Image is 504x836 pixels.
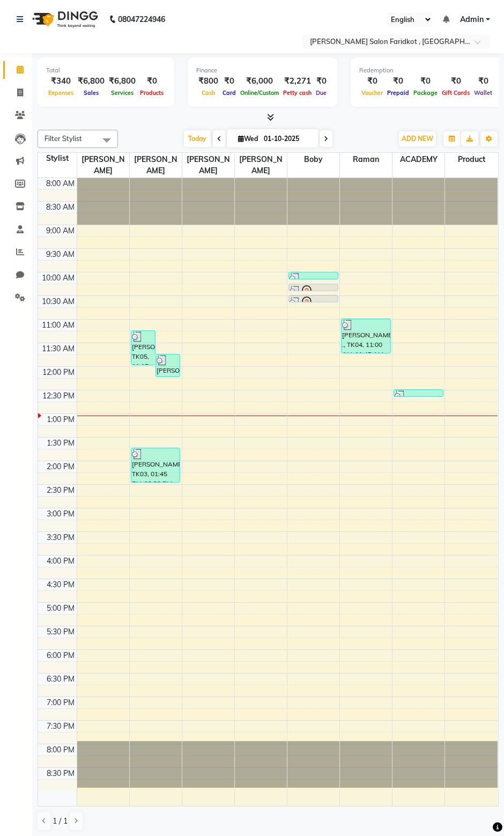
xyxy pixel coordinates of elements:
[261,131,314,147] input: 2025-10-01
[385,75,411,87] div: ₹0
[402,135,433,143] span: ADD NEW
[445,153,498,166] span: Product
[238,75,281,87] div: ₹6,000
[45,603,77,614] div: 5:00 PM
[314,89,329,97] span: Due
[45,626,77,638] div: 5:30 PM
[53,816,68,827] span: 1 / 1
[359,66,494,75] div: Redemption
[40,343,77,354] div: 11:30 AM
[281,89,314,97] span: Petty cash
[138,89,166,97] span: Products
[196,66,329,75] div: Finance
[131,448,180,482] div: [PERSON_NAME], TK03, 01:45 PM-02:30 PM, Men hair cut
[199,89,217,97] span: Cash
[182,153,234,177] span: [PERSON_NAME]
[45,414,77,425] div: 1:00 PM
[44,225,77,236] div: 9:00 AM
[45,532,77,543] div: 3:30 PM
[289,272,338,279] div: [PERSON_NAME] ., TK02, 10:00 AM-10:10 AM, Upgrade premium wash (Women)
[45,438,77,449] div: 1:30 PM
[45,650,77,661] div: 6:00 PM
[399,131,436,146] button: ADD NEW
[76,75,107,87] div: ₹6,800
[45,579,77,590] div: 4:30 PM
[184,130,211,147] span: Today
[359,75,385,87] div: ₹0
[45,768,77,779] div: 8:30 PM
[235,153,287,177] span: [PERSON_NAME]
[220,75,238,87] div: ₹0
[45,697,77,708] div: 7:00 PM
[440,75,472,87] div: ₹0
[40,272,77,284] div: 10:00 AM
[460,14,484,25] span: Admin
[131,331,155,365] div: [PERSON_NAME], TK05, 11:15 AM-12:00 PM, Men hair cut
[281,75,314,87] div: ₹2,271
[107,75,138,87] div: ₹6,800
[77,153,129,177] span: [PERSON_NAME]
[45,485,77,496] div: 2:30 PM
[38,153,77,164] div: Stylist
[81,89,101,97] span: Sales
[130,153,182,177] span: [PERSON_NAME]
[138,75,166,87] div: ₹0
[45,556,77,567] div: 4:00 PM
[118,4,165,34] b: 08047224946
[44,178,77,189] div: 8:00 AM
[109,89,136,97] span: Services
[287,153,339,166] span: boby
[314,75,329,87] div: ₹0
[385,89,411,97] span: Prepaid
[238,89,281,97] span: Online/Custom
[44,249,77,260] div: 9:30 AM
[46,66,166,75] div: Total
[392,153,444,166] span: ACADEMY
[45,674,77,685] div: 6:30 PM
[27,4,101,34] img: logo
[46,75,76,87] div: ₹340
[411,89,440,97] span: Package
[342,319,390,353] div: [PERSON_NAME] ., TK04, 11:00 AM-11:45 AM, Men hair cut senior stylist
[45,461,77,472] div: 2:00 PM
[46,89,76,97] span: Expenses
[289,284,338,291] div: [PERSON_NAME] ., TK02, 10:15 AM-10:25 AM, Upgrade premium wash (Women)
[40,390,77,402] div: 12:30 PM
[44,202,77,213] div: 8:30 AM
[40,296,77,307] div: 10:30 AM
[40,320,77,331] div: 11:00 AM
[45,508,77,520] div: 3:00 PM
[440,89,472,97] span: Gift Cards
[394,390,443,396] div: Taji ., TK01, 12:30 PM-12:35 PM, instalment of [PERSON_NAME]
[45,134,82,143] span: Filter Stylist
[220,89,238,97] span: Card
[156,354,180,376] div: [PERSON_NAME] ., TK04, 11:45 AM-12:15 PM, [PERSON_NAME] cut
[40,367,77,378] div: 12:00 PM
[340,153,392,166] span: raman
[235,135,261,143] span: Wed
[411,75,440,87] div: ₹0
[472,89,494,97] span: Wallet
[359,89,385,97] span: Voucher
[45,721,77,732] div: 7:30 PM
[45,744,77,756] div: 8:00 PM
[196,75,220,87] div: ₹800
[472,75,494,87] div: ₹0
[289,295,338,302] div: [PERSON_NAME] ., TK02, 10:30 AM-10:40 AM, Upgrade premium wash (men)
